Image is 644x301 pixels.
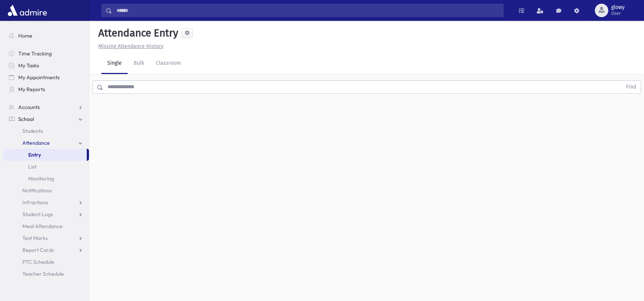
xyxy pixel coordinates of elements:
[3,161,89,173] a: List
[3,185,89,196] a: Notifications
[3,196,89,208] a: Infractions
[128,53,150,74] a: Bulk
[150,53,187,74] a: Classroom
[3,232,89,244] a: Test Marks
[98,43,163,49] u: Missing Attendance History
[18,50,52,57] span: Time Tracking
[28,163,36,170] span: List
[3,101,89,113] a: Accounts
[3,125,89,137] a: Students
[95,43,163,49] a: Missing Attendance History
[28,151,41,158] span: Entry
[112,4,503,17] input: Search
[22,270,64,277] span: Teacher Schedule
[3,220,89,232] a: Meal Attendance
[22,199,48,206] span: Infractions
[18,104,40,111] span: Accounts
[3,113,89,125] a: School
[22,259,54,265] span: PTC Schedule
[18,74,60,81] span: My Appointments
[22,187,52,194] span: Notifications
[22,247,54,253] span: Report Cards
[28,175,54,182] span: Monitoring
[101,53,128,74] a: Single
[3,60,89,71] a: My Tasks
[622,81,641,93] button: Find
[3,256,89,268] a: PTC Schedule
[18,116,34,122] span: School
[3,71,89,83] a: My Appointments
[18,86,45,93] span: My Reports
[3,83,89,95] a: My Reports
[3,244,89,256] a: Report Cards
[18,62,39,69] span: My Tasks
[22,235,48,241] span: Test Marks
[611,10,625,16] span: User
[3,48,89,60] a: Time Tracking
[22,140,50,146] span: Attendance
[3,173,89,185] a: Monitoring
[611,4,625,10] span: glowy
[3,30,89,42] a: Home
[3,149,87,161] a: Entry
[22,128,43,134] span: Students
[22,211,53,218] span: Student Logs
[3,208,89,220] a: Student Logs
[3,268,89,280] a: Teacher Schedule
[3,137,89,149] a: Attendance
[18,32,32,39] span: Home
[22,223,63,230] span: Meal Attendance
[95,27,178,39] h5: Attendance Entry
[6,3,49,18] img: AdmirePro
